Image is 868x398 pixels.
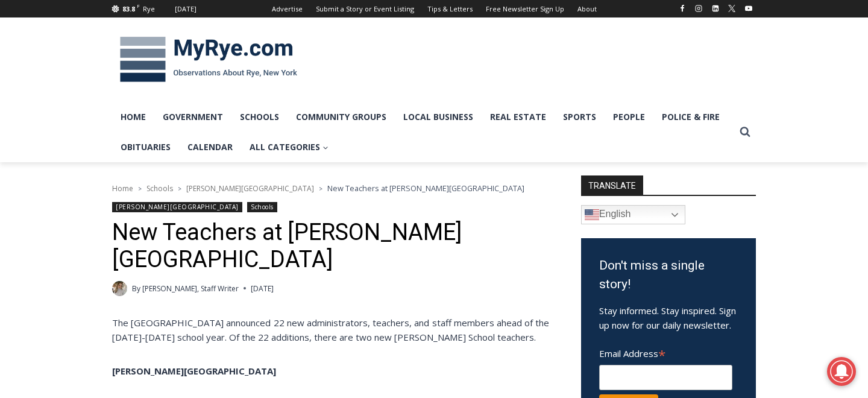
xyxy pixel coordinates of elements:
a: Government [154,102,231,132]
span: The [GEOGRAPHIC_DATA] announced 22 new administrators, teachers, and staff members ahead of the [... [112,317,549,343]
span: All Categories [250,141,329,154]
label: Email Address [599,341,732,363]
a: Author image [112,281,127,296]
div: Rye [143,4,155,14]
a: [PERSON_NAME][GEOGRAPHIC_DATA] [112,202,242,212]
span: > [319,185,322,193]
a: Instagram [691,1,706,16]
span: > [138,185,142,193]
nav: Breadcrumbs [112,182,549,194]
a: Home [112,183,133,194]
div: [DATE] [175,4,197,14]
a: Sports [555,102,605,132]
a: Police & Fire [653,102,728,132]
a: Local Business [395,102,482,132]
a: Facebook [675,1,690,16]
a: Community Groups [288,102,395,132]
a: [PERSON_NAME][GEOGRAPHIC_DATA] [186,183,314,194]
a: People [605,102,653,132]
a: Schools [146,183,173,194]
a: Real Estate [482,102,555,132]
a: YouTube [741,1,756,16]
a: Obituaries [112,132,179,162]
span: F [137,2,140,9]
a: [PERSON_NAME], Staff Writer [142,283,239,294]
img: MyRye.com [112,28,305,91]
img: en [585,207,599,222]
button: View Search Form [734,121,756,143]
a: Calendar [179,132,241,162]
a: Linkedin [708,1,723,16]
h3: Don't miss a single story! [599,256,738,294]
span: > [178,185,181,193]
p: Stay informed. Stay inspired. Sign up now for our daily newsletter. [599,303,738,332]
a: All Categories [241,132,337,162]
a: Schools [231,102,288,132]
span: By [132,283,140,294]
h1: New Teachers at [PERSON_NAME][GEOGRAPHIC_DATA] [112,219,549,274]
span: 83.8 [122,4,135,13]
b: [PERSON_NAME][GEOGRAPHIC_DATA] [112,365,276,377]
a: Schools [247,202,277,212]
a: English [581,205,685,224]
span: New Teachers at [PERSON_NAME][GEOGRAPHIC_DATA] [327,183,524,194]
time: [DATE] [251,283,274,294]
a: Home [112,102,154,132]
nav: Primary Navigation [112,102,734,163]
strong: TRANSLATE [581,175,643,195]
img: (PHOTO: MyRye.com Summer 2023 intern Beatrice Larzul.) [112,281,127,296]
a: X [725,1,739,16]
